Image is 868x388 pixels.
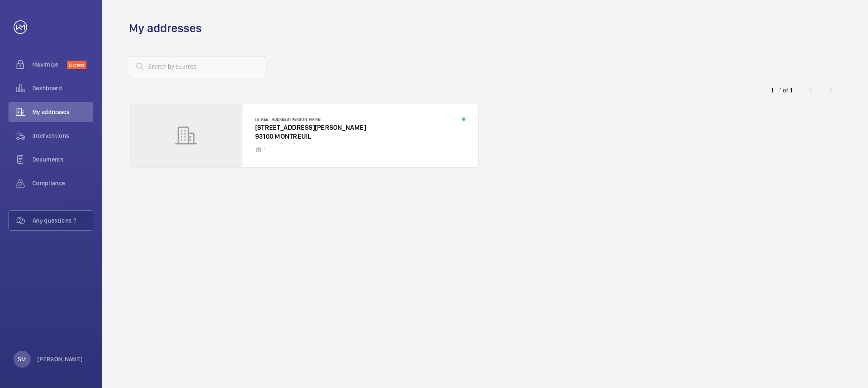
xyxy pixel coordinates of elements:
span: Documents [32,155,93,164]
span: Any questions ? [33,216,93,225]
input: Search by address [129,56,265,77]
h1: My addresses [129,20,202,36]
span: Dashboard [32,84,93,92]
span: Interventions [32,131,93,140]
span: My addresses [32,108,93,116]
p: SM [18,355,26,363]
span: Discover [67,61,86,69]
div: 1 – 1 of 1 [771,86,792,95]
span: Maximize [32,60,67,69]
p: [PERSON_NAME] [37,355,83,363]
span: Compliance [32,179,93,187]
